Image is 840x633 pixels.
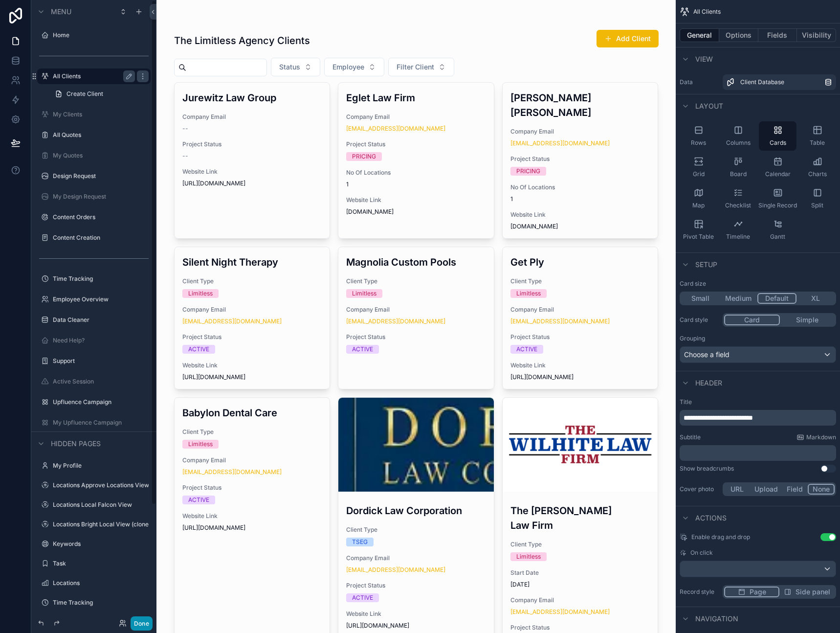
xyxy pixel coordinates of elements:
button: Card [724,315,780,325]
label: Card style [680,316,719,324]
span: Create Client [66,90,103,98]
span: Setup [695,260,717,270]
button: Fields [758,28,797,42]
button: Checklist [719,184,757,213]
span: Single Record [758,202,797,209]
button: Gantt [759,215,796,245]
label: Content Creation [53,234,149,242]
button: Columns [719,121,757,151]
a: Locations Bright Local View (clone) [53,520,149,528]
button: Pivot Table [680,215,717,245]
span: Charts [808,170,827,178]
span: Enable drag and drop [691,533,750,541]
span: Choose a field [684,350,729,359]
span: Client Database [740,78,784,86]
label: Support [53,357,149,365]
span: Layout [695,101,723,111]
button: Calendar [759,153,796,182]
label: Task [53,560,149,567]
label: Grouping [680,335,705,342]
label: Home [53,31,149,39]
label: My Profile [53,462,149,470]
label: Locations Local Falcon View [53,501,149,509]
label: Design Request [53,172,149,180]
div: Show breadcrumbs [680,465,734,473]
button: Split [798,184,836,213]
span: Cards [770,139,786,147]
span: View [695,54,713,64]
span: Side panel [796,587,830,597]
label: Employee Overview [53,295,149,303]
label: Cover photo [680,485,719,493]
label: Active Session [53,378,149,385]
div: scrollable content [680,445,836,461]
a: My Design Request [53,193,149,201]
button: Single Record [759,184,796,213]
span: Columns [726,139,751,147]
span: Board [730,170,747,178]
span: Table [810,139,825,147]
span: Timeline [726,233,750,241]
span: Menu [51,7,71,17]
a: Create Client [49,86,151,102]
a: Locations Approve Locations View [53,481,149,489]
button: Charts [798,153,836,182]
button: Small [681,293,719,304]
button: Choose a field [680,346,836,363]
label: Card size [680,280,706,288]
button: Timeline [719,215,757,245]
span: On click [690,549,713,557]
span: Pivot Table [683,233,714,241]
label: All Clients [53,72,131,80]
label: All Quotes [53,131,149,139]
label: My Upfluence Campaign [53,419,149,427]
a: Client Database [723,74,836,90]
button: Table [798,121,836,151]
label: My Clients [53,111,149,118]
span: Markdown [806,433,836,441]
span: Hidden pages [51,439,101,449]
button: Board [719,153,757,182]
span: Grid [693,170,705,178]
button: Rows [680,121,717,151]
button: Visibility [797,28,836,42]
button: Simple [780,315,835,325]
label: Title [680,398,836,406]
label: Locations [53,579,149,587]
span: Navigation [695,614,738,624]
span: Calendar [765,170,791,178]
label: Time Tracking [53,275,149,283]
span: All Clients [693,8,721,16]
div: scrollable content [680,410,836,426]
span: Page [750,587,766,597]
a: Markdown [796,433,836,441]
button: Map [680,184,717,213]
button: General [680,28,719,42]
button: Cards [759,121,796,151]
label: Data Cleaner [53,316,149,324]
label: My Quotes [53,152,149,159]
label: Keywords [53,540,149,548]
span: Rows [691,139,706,147]
span: Map [692,202,705,209]
button: None [808,484,835,495]
a: Time Tracking [53,599,149,607]
label: Content Orders [53,213,149,221]
button: URL [724,484,750,495]
span: Gantt [770,233,785,241]
label: Upfluence Campaign [53,398,149,406]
